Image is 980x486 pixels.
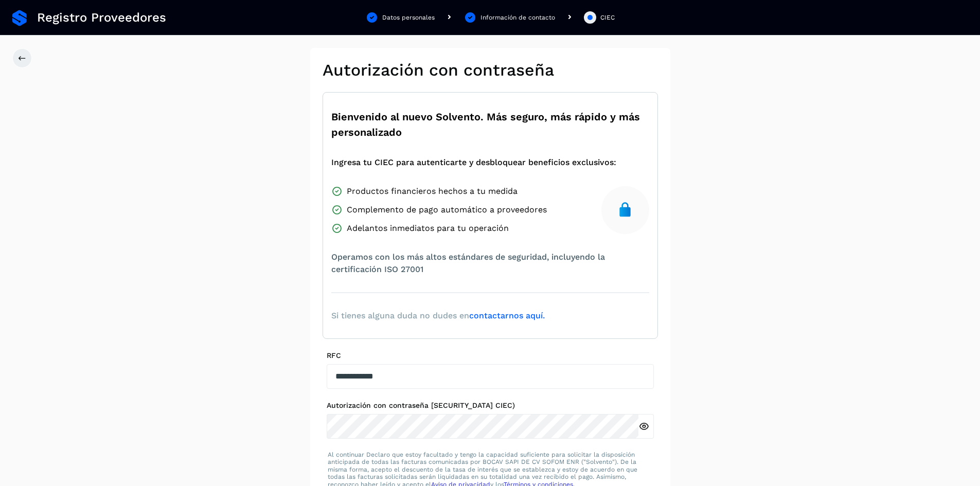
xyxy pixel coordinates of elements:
label: RFC [327,351,654,360]
span: Complemento de pago automático a proveedores [347,204,547,216]
span: Productos financieros hechos a tu medida [347,185,518,197]
span: Si tienes alguna duda no dudes en [331,310,545,322]
div: CIEC [600,13,615,22]
span: Ingresa tu CIEC para autenticarte y desbloquear beneficios exclusivos: [331,156,616,169]
div: Datos personales [382,13,435,22]
h2: Autorización con contraseña [323,60,658,80]
div: Información de contacto [480,13,555,22]
label: Autorización con contraseña [SECURITY_DATA] CIEC) [327,401,654,410]
span: Adelantos inmediatos para tu operación [347,222,509,235]
img: secure [617,202,633,218]
span: Bienvenido al nuevo Solvento. Más seguro, más rápido y más personalizado [331,109,649,140]
a: contactarnos aquí. [469,311,545,320]
span: Operamos con los más altos estándares de seguridad, incluyendo la certificación ISO 27001 [331,251,649,276]
span: Registro Proveedores [37,10,166,25]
